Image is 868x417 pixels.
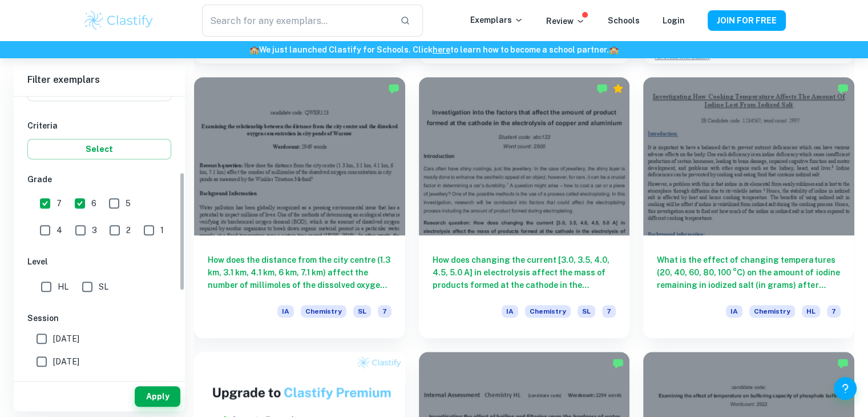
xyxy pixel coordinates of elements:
p: Review [546,15,585,27]
h6: Criteria [27,119,171,132]
span: Chemistry [749,305,795,318]
a: Login [663,16,685,25]
a: How does changing the current [3.0, 3.5, 4.0, 4.5, 5.0 A] in electrolysis affect the mass of prod... [419,77,630,338]
span: IA [277,305,294,318]
span: IA [726,305,742,318]
img: Marked [388,83,399,94]
span: SL [578,305,595,318]
span: 5 [126,197,131,210]
span: 1 [160,224,164,236]
span: 🏫 [609,45,619,54]
h6: How does changing the current [3.0, 3.5, 4.0, 4.5, 5.0 A] in electrolysis affect the mass of prod... [433,254,616,291]
span: 2 [126,224,131,236]
span: 7 [56,197,62,210]
span: [DATE] [53,332,79,345]
span: 7 [827,305,841,318]
span: 3 [92,224,97,236]
span: SL [353,305,371,318]
img: Marked [596,83,608,94]
a: How does the distance from the city centre (1.3 km, 3.1 km, 4.1 km, 6 km, 7.1 km) affect the numb... [194,77,405,338]
button: Help and Feedback [834,377,857,400]
span: Chemistry [301,305,346,318]
p: Exemplars [470,14,523,26]
span: 🏫 [249,45,259,54]
span: HL [58,280,68,293]
span: 7 [378,305,391,318]
span: 7 [602,305,616,318]
img: Clastify logo [83,9,155,32]
a: here [433,45,450,54]
span: SL [99,280,108,293]
button: Apply [135,386,180,407]
span: Chemistry [525,305,571,318]
button: JOIN FOR FREE [708,10,786,31]
span: 6 [91,197,96,210]
input: Search for any exemplars... [202,5,390,37]
span: IA [502,305,518,318]
a: Schools [608,16,640,25]
h6: Filter exemplars [14,64,185,96]
div: Premium [612,83,624,94]
h6: Grade [27,173,171,186]
button: Select [27,139,171,159]
span: HL [802,305,820,318]
h6: How does the distance from the city centre (1.3 km, 3.1 km, 4.1 km, 6 km, 7.1 km) affect the numb... [208,254,391,291]
h6: We just launched Clastify for Schools. Click to learn how to become a school partner. [2,43,866,56]
img: Marked [837,83,849,94]
img: Marked [837,358,849,369]
h6: What is the effect of changing temperatures (20, 40, 60, 80, 100 °C) on the amount of iodine rema... [657,254,841,291]
img: Marked [612,358,624,369]
span: 4 [56,224,62,236]
a: What is the effect of changing temperatures (20, 40, 60, 80, 100 °C) on the amount of iodine rema... [643,77,854,338]
h6: Session [27,312,171,324]
h6: Level [27,255,171,268]
span: [DATE] [53,355,79,368]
